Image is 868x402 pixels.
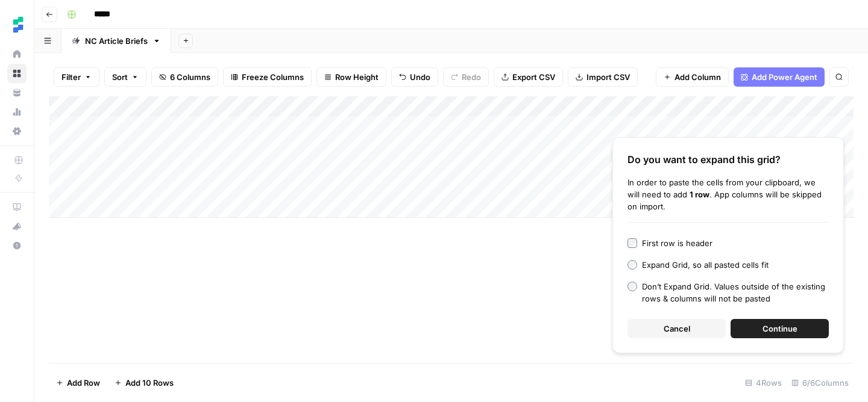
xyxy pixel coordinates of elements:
[627,152,829,167] div: Do you want to expand this grid?
[85,35,148,47] div: NC Article Briefs
[642,237,712,249] div: First row is header
[675,71,721,83] span: Add Column
[494,67,563,87] button: Export CSV
[627,282,637,291] input: Don’t Expand Grid. Values outside of the existing rows & columns will not be pasted
[731,319,829,338] button: Continue
[151,67,218,87] button: 6 Columns
[170,71,210,83] span: 6 Columns
[627,238,637,248] input: First row is header
[763,323,797,335] span: Continue
[740,373,787,392] div: 4 Rows
[49,373,107,392] button: Add Row
[734,67,825,87] button: Add Power Agent
[443,67,489,87] button: Redo
[54,67,99,87] button: Filter
[642,259,769,271] div: Expand Grid, so all pasted cells fit
[316,67,386,87] button: Row Height
[7,45,27,64] a: Home
[7,197,27,217] a: AirOps Academy
[568,67,638,87] button: Import CSV
[512,71,555,83] span: Export CSV
[107,373,181,392] button: Add 10 Rows
[627,176,829,212] div: In order to paste the cells from your clipboard, we will need to add . App columns will be skippe...
[7,122,27,141] a: Settings
[787,373,854,392] div: 6/6 Columns
[7,102,27,122] a: Usage
[7,10,27,40] button: Workspace: Ten Speed
[242,71,304,83] span: Freeze Columns
[410,71,430,83] span: Undo
[223,67,312,87] button: Freeze Columns
[335,71,379,83] span: Row Height
[627,260,637,270] input: Expand Grid, so all pasted cells fit
[67,377,100,389] span: Add Row
[7,64,27,83] a: Browse
[7,217,27,236] button: What's new?
[690,190,709,199] b: 1 row
[587,71,630,83] span: Import CSV
[7,83,27,102] a: Your Data
[104,67,146,87] button: Sort
[642,280,829,305] div: Don’t Expand Grid. Values outside of the existing rows & columns will not be pasted
[462,71,481,83] span: Redo
[391,67,438,87] button: Undo
[125,377,174,389] span: Add 10 Rows
[664,323,690,335] span: Cancel
[61,71,81,83] span: Filter
[627,319,726,338] button: Cancel
[7,236,27,255] button: Help + Support
[112,71,128,83] span: Sort
[8,217,26,235] div: What's new?
[7,14,29,36] img: Ten Speed Logo
[752,71,817,83] span: Add Power Agent
[61,29,171,53] a: NC Article Briefs
[656,67,729,87] button: Add Column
